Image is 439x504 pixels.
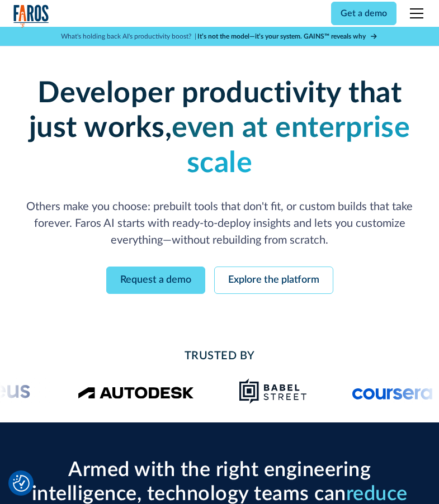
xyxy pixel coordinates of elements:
a: Get a demo [331,2,396,25]
img: Logo of the analytics and reporting company Faros. [13,4,49,27]
img: Babel Street logo png [239,378,308,405]
button: Cookie Settings [13,475,30,492]
a: Request a demo [106,267,205,294]
strong: It’s not the model—it’s your system. GAINS™ reveals why [197,33,366,40]
a: Explore the platform [214,267,333,294]
p: Others make you choose: prebuilt tools that don't fit, or custom builds that take forever. Faros ... [13,198,426,249]
p: What's holding back AI's productivity boost? | [61,31,196,41]
img: Revisit consent button [13,475,30,492]
img: Logo of the design software company Autodesk. [78,383,194,398]
img: Logo of the online learning platform Coursera. [352,382,433,400]
strong: Developer productivity that just works, [29,79,402,142]
h2: Trusted By [13,348,426,364]
a: It’s not the model—it’s your system. GAINS™ reveals why [197,31,378,41]
strong: even at enterprise scale [172,113,410,177]
a: home [13,4,49,27]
